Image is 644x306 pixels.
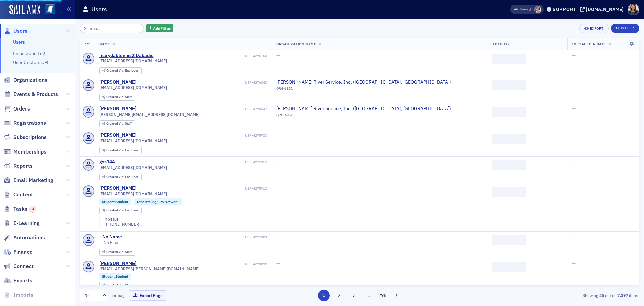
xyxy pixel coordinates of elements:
button: 3 [348,290,360,301]
a: Users [13,39,25,45]
a: Reports [4,162,33,170]
div: [PERSON_NAME] [99,79,137,85]
a: Content [4,191,33,199]
span: ‌ [492,80,526,90]
div: Showing out of items [458,292,639,298]
a: Tasks3 [4,205,36,213]
span: Created Via : [106,148,125,152]
span: Created Via : [106,95,125,99]
div: USR-4275903 [126,235,267,239]
span: — [572,79,576,85]
div: USR-4275915 [116,160,267,164]
span: [EMAIL_ADDRESS][PERSON_NAME][DOMAIN_NAME] [99,266,200,271]
a: Email Marketing [4,177,53,184]
span: Email Marketing [13,177,53,184]
span: [EMAIL_ADDRESS][DOMAIN_NAME] [99,85,167,90]
a: Email Send Log [13,50,45,56]
a: Imports [4,291,33,299]
span: Created Via : [106,175,125,179]
span: Registrations [13,119,46,127]
span: [EMAIL_ADDRESS][DOMAIN_NAME] [99,138,167,143]
a: [PERSON_NAME] River Service, Inc. ([GEOGRAPHIC_DATA], [GEOGRAPHIC_DATA]) [276,79,451,85]
span: Lydia Carlisle [534,6,541,13]
span: — [572,159,576,165]
div: Created Via: Staff [99,120,135,127]
a: Memberships [4,148,46,156]
div: 25 [83,292,98,299]
div: [PERSON_NAME] [99,132,137,138]
div: USR-4275933 [138,133,267,138]
div: USR-4275899 [138,262,267,266]
span: Student : [102,199,116,204]
div: ORG-6852 [276,113,451,120]
span: Activity [492,42,510,46]
span: Other : [137,199,147,204]
a: Connect [4,263,34,270]
a: [PERSON_NAME] [99,185,137,191]
a: Organizations [4,76,47,84]
a: Events & Products [4,91,58,98]
span: — [276,185,280,191]
span: E-Learning [13,220,40,227]
div: USR-4276043 [138,80,267,85]
span: — [276,159,280,165]
a: marydabtennis2 Dabadie [99,53,154,59]
div: Student: [99,273,132,280]
div: Created Via: End User [99,207,142,214]
a: User Custom CPE [13,59,50,65]
span: Connect [13,263,34,270]
a: [PERSON_NAME] River Service, Inc. ([GEOGRAPHIC_DATA], [GEOGRAPHIC_DATA]) [276,106,451,112]
span: Terral River Service, Inc. (Vicksburg, MS) [276,79,451,85]
button: Export Page [129,290,166,301]
span: ‌ [492,134,526,144]
span: — [276,260,280,266]
a: [PERSON_NAME] [99,261,137,267]
span: Content [13,191,33,199]
span: ‌ [492,235,526,245]
a: gss144 [99,159,115,165]
a: Exports [4,277,32,285]
span: [EMAIL_ADDRESS][DOMAIN_NAME] [99,191,167,196]
strong: 25 [598,292,605,298]
div: [DOMAIN_NAME] [586,6,624,12]
span: — [572,185,576,191]
a: Finance [4,248,33,256]
div: End User [106,209,138,212]
div: Created Via: Staff [99,94,135,101]
span: Exports [13,277,32,285]
a: [PERSON_NAME] [99,106,137,112]
span: ‌ [492,107,526,117]
span: Created Via : [106,208,125,212]
a: Student:Student [102,200,128,204]
input: Search… [80,24,144,33]
span: Created Via : [106,121,125,126]
span: — [572,105,576,112]
span: [EMAIL_ADDRESS][DOMAIN_NAME] [99,58,167,63]
span: Tasks [13,205,36,213]
span: — [276,52,280,58]
div: Staff [106,95,132,99]
button: AddFilter [146,24,174,33]
span: Reports [13,162,33,170]
a: - No Name - [99,234,125,240]
div: Created Via: Staff [99,282,135,289]
span: Profile [628,4,639,15]
div: USR-4276042 [138,107,267,111]
span: ‌ [492,160,526,170]
img: SailAMX [45,4,55,15]
div: Created Via: End User [99,67,142,74]
span: Created Via : [106,68,125,73]
a: [PHONE_NUMBER] [105,222,140,227]
span: Finance [13,248,33,256]
button: [DOMAIN_NAME] [580,7,626,12]
span: Organization Name [276,42,316,46]
span: Users [13,27,28,35]
span: — [572,260,576,266]
button: 296 [377,290,388,301]
span: ‌ [492,262,526,272]
div: End User [106,175,138,179]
